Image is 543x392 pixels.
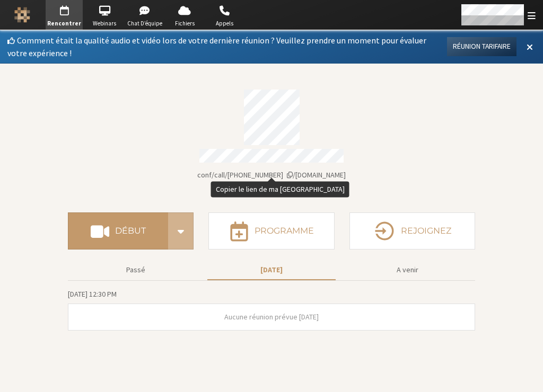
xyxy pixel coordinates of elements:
button: Programme [208,212,334,250]
span: Appels [206,19,243,28]
span: Rencontrer [46,19,83,28]
span: Fichiers [166,19,203,28]
span: Chat d’équipe [126,19,163,28]
span: Comment était la qualité audio et vidéo lors de votre dernière réunion ? Veuillez prendre un mome... [7,35,426,58]
h4: Rejoignez [401,227,451,235]
button: Passé [72,261,200,279]
span: Aucune réunion prévue [DATE] [224,312,319,322]
button: [DATE] [207,261,336,279]
span: Copier le lien de ma salle de réunion [197,170,346,180]
section: Détails du compte [68,82,475,198]
section: Réunions d'aujourd'hui [68,288,475,331]
h4: Début [115,227,146,235]
img: Iotum [14,7,30,23]
button: Détails de l'audioconférence [217,186,326,198]
button: Copier le lien de ma salle de réunionCopier le lien de ma salle de réunion [197,170,346,181]
div: Start conference options [168,212,194,250]
h4: Programme [255,227,314,235]
span: Webinars [86,19,123,28]
button: Rejoignez [349,212,475,250]
button: A venir [343,261,471,279]
button: Réunion tarifaire [447,37,516,56]
span: [DATE] 12:30 PM [68,289,117,299]
button: Début [68,212,168,250]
